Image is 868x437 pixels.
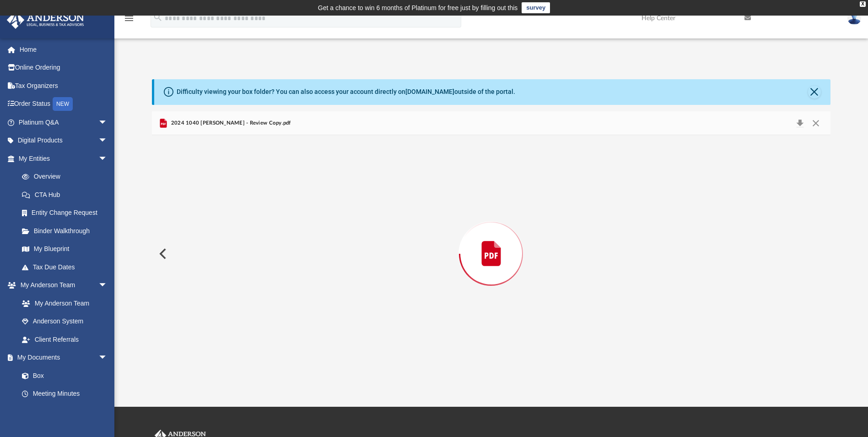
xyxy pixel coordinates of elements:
a: Home [6,40,121,59]
div: Difficulty viewing your box folder? You can also access your account directly on outside of the p... [177,87,515,97]
span: arrow_drop_down [98,149,117,168]
i: menu [124,13,135,24]
a: Client Referrals [13,330,117,349]
button: Close [808,86,821,98]
a: [DOMAIN_NAME] [405,88,454,95]
span: arrow_drop_down [98,276,117,295]
div: Get a chance to win 6 months of Platinum for free just by filling out this [318,2,518,13]
a: My Anderson Team [13,294,112,312]
button: Download [792,117,808,130]
a: My Entitiesarrow_drop_down [6,149,121,168]
a: My Documentsarrow_drop_down [6,349,117,367]
a: Order StatusNEW [6,95,121,114]
a: Tax Due Dates [13,258,121,276]
span: arrow_drop_down [98,113,117,132]
a: Binder Walkthrough [13,222,121,240]
a: Meeting Minutes [13,385,117,403]
a: My Blueprint [13,240,117,258]
a: Online Ordering [6,59,121,77]
div: close [860,1,866,7]
a: Tax Organizers [6,76,121,95]
i: search [153,12,163,22]
a: menu [124,17,135,24]
button: Previous File [152,241,172,267]
a: Platinum Q&Aarrow_drop_down [6,113,121,131]
a: Entity Change Request [13,204,121,222]
a: Digital Productsarrow_drop_down [6,131,121,150]
div: NEW [53,97,73,111]
a: survey [522,2,550,13]
span: arrow_drop_down [98,349,117,367]
span: arrow_drop_down [98,131,117,150]
a: Forms Library [13,403,112,421]
div: Preview [152,111,830,372]
a: Box [13,366,112,385]
img: Anderson Advisors Platinum Portal [4,11,87,29]
a: CTA Hub [13,186,121,204]
img: User Pic [847,11,861,25]
a: My Anderson Teamarrow_drop_down [6,276,117,295]
a: Anderson System [13,312,117,331]
span: 2024 1040 [PERSON_NAME] - Review Copy.pdf [169,119,291,127]
a: Overview [13,168,121,186]
button: Close [808,117,824,130]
